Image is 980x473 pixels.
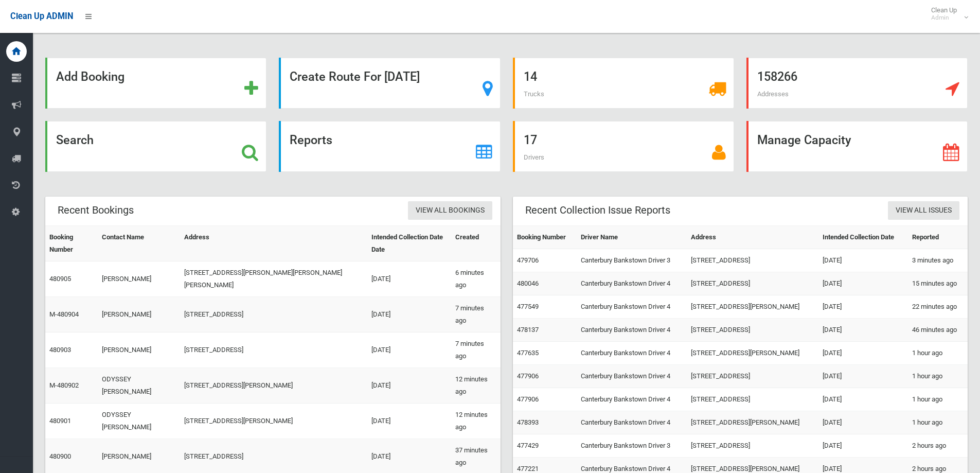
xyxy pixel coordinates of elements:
[908,388,968,411] td: 1 hour ago
[290,133,332,147] strong: Reports
[577,319,687,342] td: Canterbury Bankstown Driver 4
[524,153,544,161] span: Drivers
[517,372,539,380] a: 477906
[367,261,451,297] td: [DATE]
[818,249,908,272] td: [DATE]
[49,417,71,425] a: 480901
[49,346,71,354] a: 480903
[818,342,908,365] td: [DATE]
[451,297,500,332] td: 7 minutes ago
[577,226,687,249] th: Driver Name
[818,295,908,319] td: [DATE]
[818,365,908,388] td: [DATE]
[757,69,797,84] strong: 158266
[687,342,818,365] td: [STREET_ADDRESS][PERSON_NAME]
[290,69,420,84] strong: Create Route For [DATE]
[818,388,908,411] td: [DATE]
[45,121,266,172] a: Search
[517,303,539,310] a: 477549
[517,279,539,287] a: 480046
[451,404,500,439] td: 12 minutes ago
[577,434,687,458] td: Canterbury Bankstown Driver 3
[49,275,71,283] a: 480905
[513,58,734,109] a: 14 Trucks
[687,365,818,388] td: [STREET_ADDRESS]
[524,90,544,98] span: Trucks
[98,261,181,297] td: [PERSON_NAME]
[451,332,500,368] td: 7 minutes ago
[687,388,818,411] td: [STREET_ADDRESS]
[98,332,181,368] td: [PERSON_NAME]
[517,256,539,264] a: 479706
[180,332,367,368] td: [STREET_ADDRESS]
[577,272,687,295] td: Canterbury Bankstown Driver 4
[180,261,367,297] td: [STREET_ADDRESS][PERSON_NAME][PERSON_NAME][PERSON_NAME]
[98,226,181,261] th: Contact Name
[931,14,957,22] small: Admin
[757,133,851,147] strong: Manage Capacity
[98,297,181,332] td: [PERSON_NAME]
[908,434,968,458] td: 2 hours ago
[577,365,687,388] td: Canterbury Bankstown Driver 4
[517,326,539,334] a: 478137
[908,295,968,319] td: 22 minutes ago
[56,69,124,84] strong: Add Booking
[524,69,537,84] strong: 14
[451,226,500,261] th: Created
[908,272,968,295] td: 15 minutes ago
[513,121,734,172] a: 17 Drivers
[98,404,181,439] td: ODYSSEY [PERSON_NAME]
[818,411,908,434] td: [DATE]
[818,226,908,249] th: Intended Collection Date
[577,249,687,272] td: Canterbury Bankstown Driver 3
[45,226,98,261] th: Booking Number
[908,249,968,272] td: 3 minutes ago
[888,201,959,220] a: View All Issues
[746,58,968,109] a: 158266 Addresses
[513,200,683,220] header: Recent Collection Issue Reports
[45,58,266,109] a: Add Booking
[908,365,968,388] td: 1 hour ago
[687,249,818,272] td: [STREET_ADDRESS]
[367,226,451,261] th: Intended Collection Date Date
[45,200,146,220] header: Recent Bookings
[687,411,818,434] td: [STREET_ADDRESS][PERSON_NAME]
[746,121,968,172] a: Manage Capacity
[577,342,687,365] td: Canterbury Bankstown Driver 4
[687,226,818,249] th: Address
[577,295,687,319] td: Canterbury Bankstown Driver 4
[517,442,539,449] a: 477429
[926,6,967,22] span: Clean Up
[49,381,79,389] a: M-480902
[818,434,908,458] td: [DATE]
[908,411,968,434] td: 1 hour ago
[908,342,968,365] td: 1 hour ago
[577,411,687,434] td: Canterbury Bankstown Driver 4
[513,226,577,249] th: Booking Number
[367,332,451,368] td: [DATE]
[180,226,367,261] th: Address
[367,297,451,332] td: [DATE]
[279,121,500,172] a: Reports
[180,404,367,439] td: [STREET_ADDRESS][PERSON_NAME]
[49,452,71,460] a: 480900
[10,11,73,21] span: Clean Up ADMIN
[524,133,537,147] strong: 17
[517,395,539,403] a: 477906
[757,90,789,98] span: Addresses
[818,272,908,295] td: [DATE]
[908,226,968,249] th: Reported
[451,261,500,297] td: 6 minutes ago
[49,310,79,318] a: M-480904
[367,368,451,404] td: [DATE]
[517,349,539,357] a: 477635
[687,272,818,295] td: [STREET_ADDRESS]
[180,368,367,404] td: [STREET_ADDRESS][PERSON_NAME]
[517,418,539,426] a: 478393
[687,295,818,319] td: [STREET_ADDRESS][PERSON_NAME]
[367,404,451,439] td: [DATE]
[56,133,94,147] strong: Search
[517,465,539,472] a: 477221
[451,368,500,404] td: 12 minutes ago
[279,58,500,109] a: Create Route For [DATE]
